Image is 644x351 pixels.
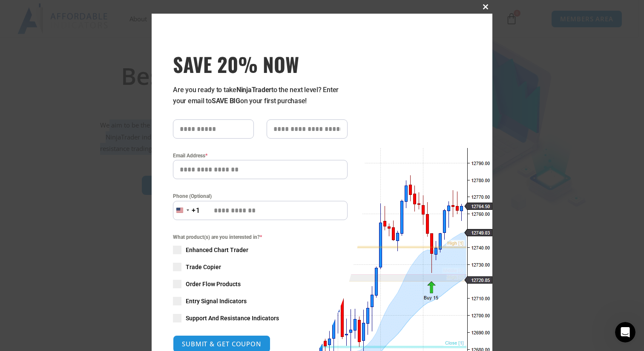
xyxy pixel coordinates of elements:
[615,322,635,342] iframe: Intercom live chat
[173,192,348,200] label: Phone (Optional)
[173,314,348,322] label: Support And Resistance Indicators
[173,280,348,288] label: Order Flow Products
[173,246,348,254] label: Enhanced Chart Trader
[236,86,271,94] strong: NinjaTrader
[186,263,221,271] span: Trade Copier
[186,280,241,288] span: Order Flow Products
[186,246,248,254] span: Enhanced Chart Trader
[192,205,200,216] div: +1
[212,97,240,105] strong: SAVE BIG
[173,84,348,107] p: Are you ready to take to the next level? Enter your email to on your first purchase!
[173,233,348,241] span: What product(s) are you interested in?
[186,297,247,305] span: Entry Signal Indicators
[186,314,279,322] span: Support And Resistance Indicators
[173,52,348,76] h3: SAVE 20% NOW
[173,201,200,220] button: Selected country
[173,297,348,305] label: Entry Signal Indicators
[173,263,348,271] label: Trade Copier
[173,151,348,160] label: Email Address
